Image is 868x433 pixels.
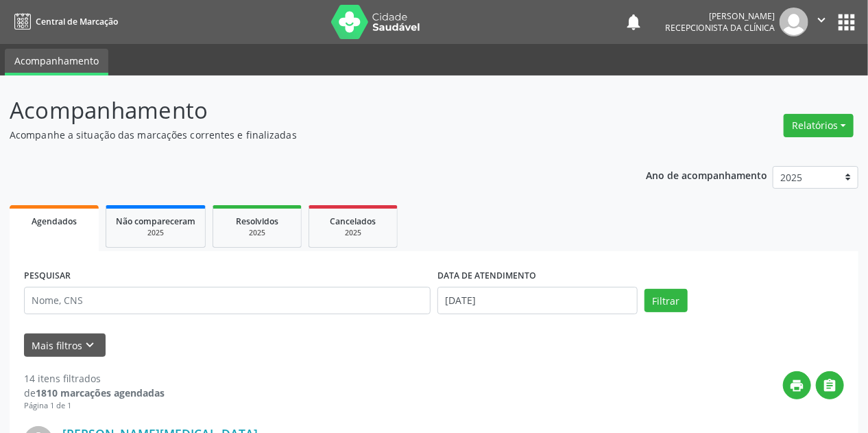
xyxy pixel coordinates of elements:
i: keyboard_arrow_down [83,338,98,353]
div: Página 1 de 1 [24,400,165,412]
label: DATA DE ATENDIMENTO [437,266,536,287]
i:  [814,12,829,27]
span: Recepcionista da clínica [665,22,775,34]
i: print [790,378,805,393]
span: Central de Marcação [36,16,118,27]
button:  [816,371,844,399]
span: Não compareceram [116,215,195,227]
button: notifications [624,12,643,32]
button: print [783,371,811,399]
p: Acompanhe a situação das marcações correntes e finalizadas [10,128,604,142]
strong: 1810 marcações agendadas [36,386,165,399]
i:  [823,378,838,393]
img: img [780,8,808,36]
div: 14 itens filtrados [24,371,165,386]
button:  [808,8,834,36]
input: Nome, CNS [24,287,431,314]
button: Mais filtroskeyboard_arrow_down [24,333,106,358]
button: apps [834,10,858,34]
button: Filtrar [644,289,688,312]
div: de [24,386,165,400]
input: Selecione um intervalo [437,287,638,314]
p: Ano de acompanhamento [647,166,768,183]
div: [PERSON_NAME] [665,10,775,22]
span: Cancelados [330,215,376,227]
button: Relatórios [784,114,854,137]
span: Resolvidos [236,215,278,227]
a: Acompanhamento [5,49,108,75]
div: 2025 [319,228,387,238]
label: PESQUISAR [24,266,71,287]
span: Agendados [32,215,77,227]
p: Acompanhamento [10,93,604,128]
div: 2025 [116,228,195,238]
div: 2025 [223,228,291,238]
a: Central de Marcação [10,10,118,33]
